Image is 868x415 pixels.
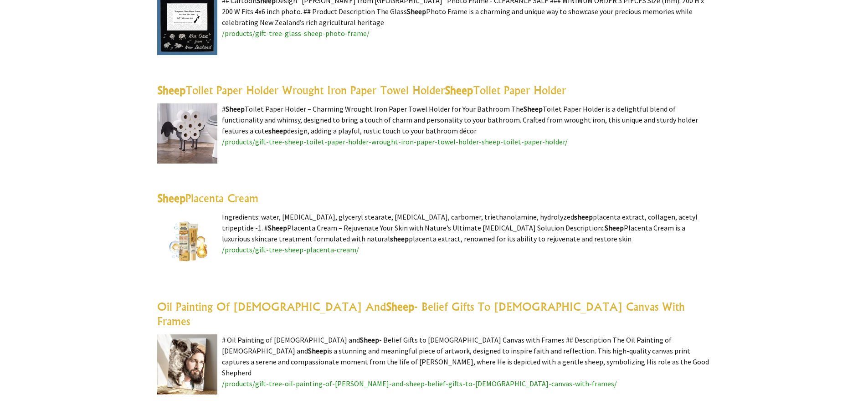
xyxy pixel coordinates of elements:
highlight: Sheep [308,346,327,355]
highlight: Sheep [524,104,543,113]
highlight: Sheep [605,223,624,232]
a: /products/gift-tree-glass-sheep-photo-frame/ [222,29,370,38]
a: /products/gift-tree-sheep-placenta-cream/ [222,245,359,254]
highlight: sheep [390,234,409,243]
a: Oil Painting Of [DEMOGRAPHIC_DATA] AndSheep- Belief Gifts To [DEMOGRAPHIC_DATA] Canvas With Frames [157,300,685,328]
highlight: Sheep [157,191,185,205]
a: /products/gift-tree-oil-painting-of-[PERSON_NAME]-and-sheep-belief-gifts-to-[DEMOGRAPHIC_DATA]-ca... [222,379,617,388]
a: SheepPlacenta Cream [157,191,258,205]
img: Oil Painting Of Jesus And Sheep - Belief Gifts To Christians Canvas With Frames [157,334,217,395]
highlight: Sheep [157,83,185,97]
img: Sheep Placenta Cream [157,211,217,272]
highlight: Sheep [386,300,414,313]
a: SheepToilet Paper Holder Wrought Iron Paper Towel HolderSheepToilet Paper Holder [157,83,566,97]
highlight: Sheep [407,7,426,16]
img: Sheep Toilet Paper Holder Wrought Iron Paper Towel Holder Sheep Toilet Paper Holder [157,103,217,164]
highlight: Sheep [445,83,473,97]
highlight: sheep [574,212,593,221]
highlight: Sheep [226,104,245,113]
highlight: Sheep [268,223,287,232]
a: /products/gift-tree-sheep-toilet-paper-holder-wrought-iron-paper-towel-holder-sheep-toilet-paper-... [222,137,568,146]
highlight: sheep [268,126,287,135]
highlight: Sheep [360,335,379,344]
